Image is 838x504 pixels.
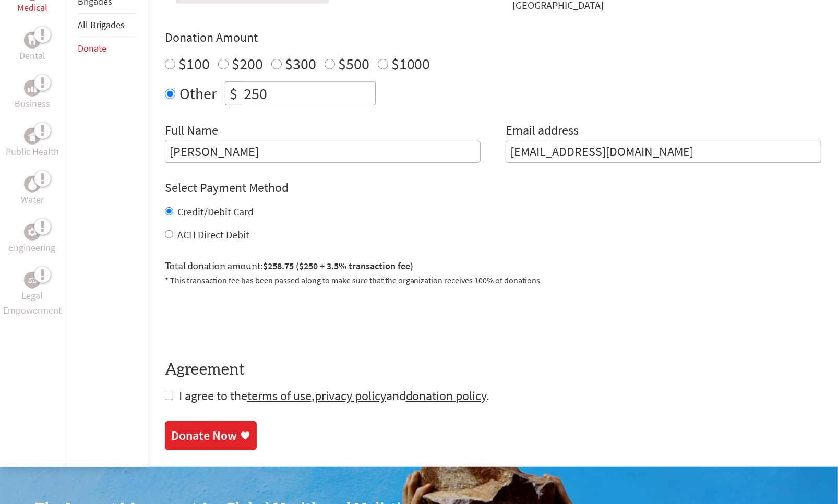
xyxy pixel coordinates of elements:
[24,224,41,241] div: Engineering
[17,1,47,15] p: Medical
[406,388,487,404] a: donation policy
[21,193,44,207] p: Water
[165,141,481,163] input: Enter Full Name
[24,32,41,49] div: Dental
[9,224,55,255] a: EngineeringEngineering
[232,54,263,74] label: $200
[242,82,375,105] input: Enter Amount
[28,228,37,236] img: Engineering
[24,128,41,145] div: Public Health
[179,81,217,105] label: Other
[2,289,63,318] p: Legal Empowerment
[28,277,37,283] img: Legal Empowerment
[165,29,821,46] h4: Donation Amount
[506,122,579,141] label: Email address
[6,145,59,159] p: Public Health
[28,35,37,45] img: Dental
[78,37,136,60] li: Donate
[165,274,821,286] p: * This transaction fee has been passed along to make sure that the organization receives 100% of ...
[177,205,254,218] label: Credit/Debit Card
[28,178,37,190] img: Water
[315,388,386,404] a: privacy policy
[177,228,249,241] label: ACH Direct Debit
[165,299,324,340] iframe: reCAPTCHA
[78,14,136,37] li: All Brigades
[165,259,413,274] label: Total donation amount:
[165,421,257,450] a: Donate Now
[21,176,44,207] a: WaterWater
[285,54,316,74] label: $300
[165,122,218,141] label: Full Name
[78,19,125,31] a: All Brigades
[165,179,821,196] h4: Select Payment Method
[19,32,45,63] a: DentalDental
[2,272,63,318] a: Legal EmpowermentLegal Empowerment
[165,361,821,379] h4: Agreement
[263,260,413,272] span: $258.75 ($250 + 3.5% transaction fee)
[9,241,55,255] p: Engineering
[225,82,242,105] div: $
[28,84,37,92] img: Business
[24,272,41,289] div: Legal Empowerment
[6,128,59,159] a: Public HealthPublic Health
[24,176,41,193] div: Water
[15,80,50,111] a: BusinessBusiness
[338,54,369,74] label: $500
[506,141,821,163] input: Your Email
[171,427,237,444] div: Donate Now
[78,42,106,54] a: Donate
[178,54,210,74] label: $100
[391,54,430,74] label: $1000
[247,388,312,404] a: terms of use
[24,80,41,97] div: Business
[179,388,490,404] span: I agree to the , and .
[28,131,37,141] img: Public Health
[15,97,50,111] p: Business
[19,49,45,63] p: Dental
